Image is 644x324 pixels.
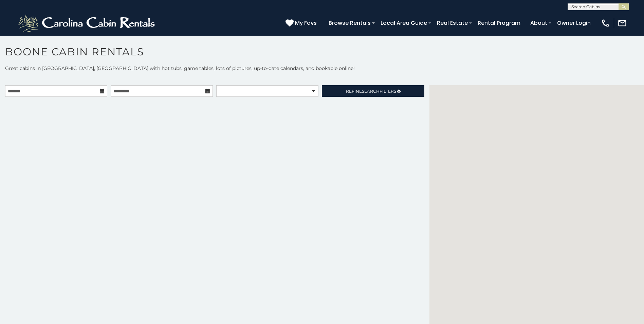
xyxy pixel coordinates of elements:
[346,89,396,94] span: Refine Filters
[295,19,317,27] span: My Favs
[322,85,424,97] a: RefineSearchFilters
[554,17,594,29] a: Owner Login
[286,19,318,28] a: My Favs
[434,17,471,29] a: Real Estate
[377,17,430,29] a: Local Area Guide
[527,17,551,29] a: About
[601,18,610,28] img: phone-regular-white.png
[474,17,524,29] a: Rental Program
[362,89,380,94] span: Search
[325,17,374,29] a: Browse Rentals
[17,13,158,33] img: White-1-2.png
[618,18,627,28] img: mail-regular-white.png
